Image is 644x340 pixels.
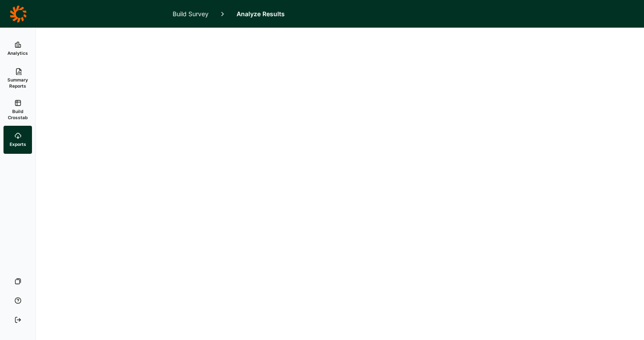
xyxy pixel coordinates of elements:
[7,77,28,89] span: Summary Reports
[7,108,28,120] span: Build Crosstab
[4,94,32,126] a: Build Crosstab
[10,141,26,147] span: Exports
[4,63,32,94] a: Summary Reports
[4,126,32,154] a: Exports
[7,50,28,56] span: Analytics
[4,35,32,63] a: Analytics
